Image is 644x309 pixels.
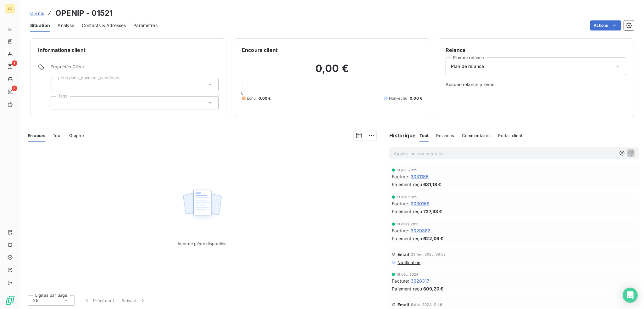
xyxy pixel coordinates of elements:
span: 3031185 [411,173,429,180]
input: Ajouter une valeur [56,82,61,87]
span: En cours [28,133,45,138]
span: Facture : [392,200,409,207]
span: 7 [12,86,17,91]
span: Analyse [58,22,74,29]
span: 3028317 [411,278,430,284]
span: 9 déc. 2024, 11:46 [411,303,442,306]
span: Aucune relance prévue [446,81,626,88]
button: Précédent [80,294,118,307]
span: Aucune pièce disponible [177,241,227,246]
span: 727,93 € [423,208,442,215]
span: Tout [419,133,429,138]
span: Facture : [392,173,409,180]
span: Non-échu [389,96,407,101]
span: 25 [33,297,38,304]
span: Paiement reçu [392,181,422,188]
span: 10 mars 2025 [396,222,419,226]
span: Notification [397,260,420,265]
div: Open Intercom Messenger [623,288,638,303]
span: 609,20 € [423,285,443,292]
h2: 0,00 € [242,62,422,81]
span: 622,09 € [423,235,443,242]
span: 0,00 € [410,96,422,101]
span: 0,00 € [258,96,271,101]
span: 1 [12,60,17,66]
span: Email [397,302,409,307]
span: Email [397,252,409,257]
h6: Historique [384,132,416,139]
span: 16 déc. 2024 [396,273,418,276]
h6: Informations client [38,46,219,54]
span: Relances [436,133,454,138]
span: Graphe [69,133,84,138]
img: Empty state [182,186,222,225]
span: 18 juil. 2025 [396,168,417,172]
span: Facture : [392,227,409,234]
span: Commentaires [462,133,491,138]
span: 3029382 [411,227,431,234]
span: Plan de relance [451,63,484,69]
button: Actions [590,20,621,30]
span: Paiement reçu [392,208,422,215]
span: Portail client [498,133,522,138]
span: Facture : [392,278,409,284]
a: Clients [30,10,44,16]
span: Situation [30,22,50,29]
span: 3030169 [411,200,430,207]
h6: Encours client [242,46,278,54]
span: 0 [241,91,243,96]
button: Suivant [118,294,150,307]
h3: OPENIP - 01521 [55,8,113,19]
input: Ajouter une valeur [56,100,61,106]
div: LO [5,4,15,14]
span: Propriétés Client [51,64,219,73]
span: 13 mai 2025 [396,195,417,199]
span: Paiement reçu [392,235,422,242]
span: 631,18 € [423,181,441,188]
span: Paramètres [133,22,158,29]
span: Contacts & Adresses [82,22,126,29]
span: Tout [53,133,62,138]
span: Paiement reçu [392,285,422,292]
img: Logo LeanPay [5,295,15,305]
h6: Relance [446,46,626,54]
span: Échu [247,96,256,101]
span: 23 févr. 2025, 08:52 [411,252,446,256]
span: Clients [30,11,44,16]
